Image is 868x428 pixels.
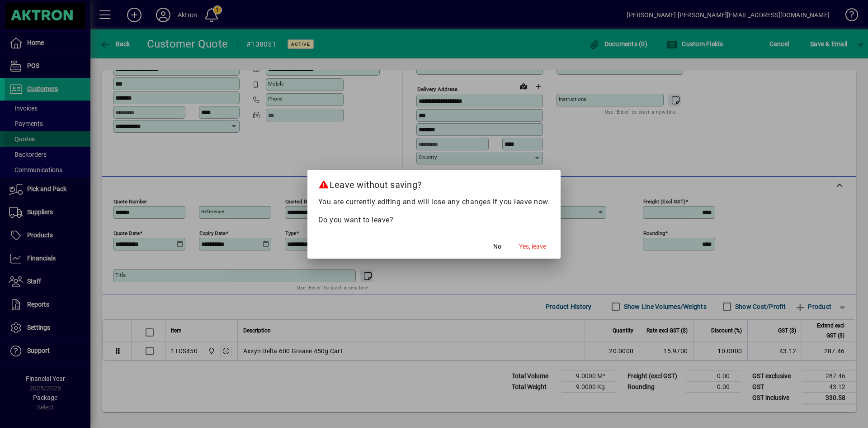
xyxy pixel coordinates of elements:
[493,242,501,251] span: No
[519,242,546,251] span: Yes, leave
[318,197,550,207] p: You are currently editing and will lose any changes if you leave now.
[307,170,561,196] h2: Leave without saving?
[318,215,550,226] p: Do you want to leave?
[483,239,512,255] button: No
[515,239,550,255] button: Yes, leave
